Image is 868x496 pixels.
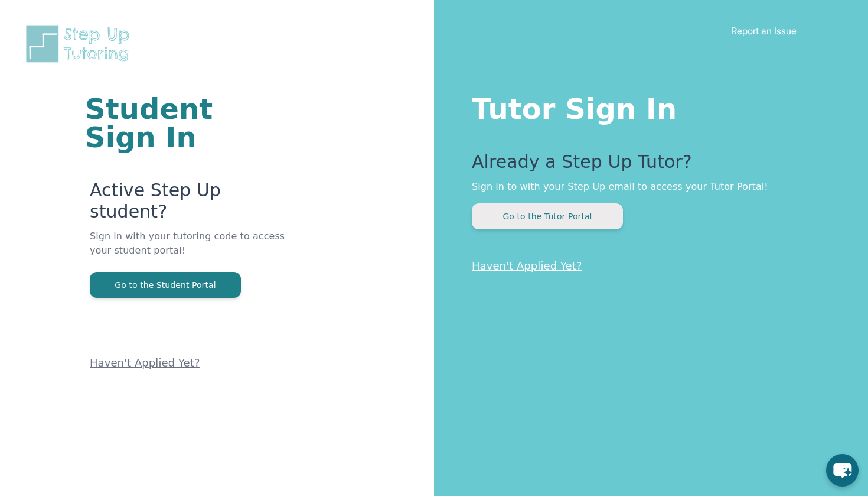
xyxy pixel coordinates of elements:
p: Already a Step Up Tutor? [472,151,821,180]
h1: Tutor Sign In [472,90,821,123]
h1: Student Sign In [85,95,292,151]
a: Go to the Student Portal [90,279,241,290]
a: Haven't Applied Yet? [472,260,582,272]
button: Go to the Student Portal [90,272,241,298]
a: Go to the Tutor Portal [472,210,623,222]
a: Report an Issue [731,25,797,37]
p: Sign in with your tutoring code to access your student portal! [90,229,292,272]
p: Active Step Up student? [90,180,292,229]
button: Go to the Tutor Portal [472,203,623,229]
a: Haven't Applied Yet? [90,356,200,369]
button: chat-button [826,454,859,487]
img: Step Up Tutoring horizontal logo [24,24,137,64]
p: Sign in to with your Step Up email to access your Tutor Portal! [472,180,821,194]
